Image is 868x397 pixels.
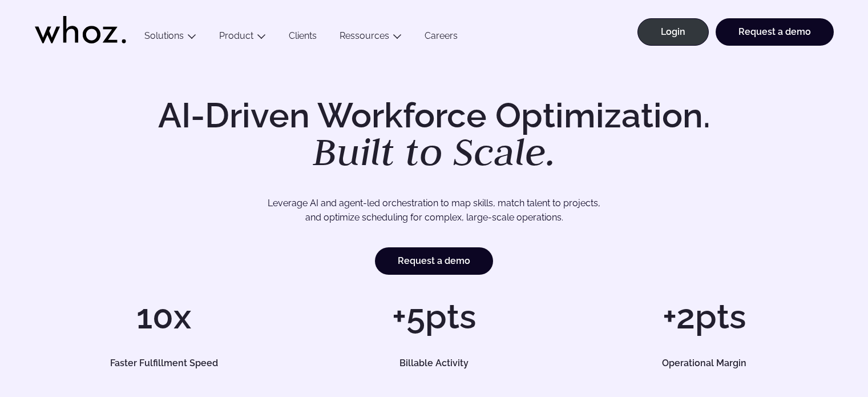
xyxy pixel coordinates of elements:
button: Product [208,30,277,46]
button: Solutions [133,30,208,46]
em: Built to Scale. [313,126,556,177]
a: Product [219,30,253,41]
a: Request a demo [375,247,493,275]
a: Clients [277,30,328,46]
h1: +2pts [575,299,833,334]
h1: +5pts [305,299,563,334]
a: Ressources [340,30,389,41]
a: Request a demo [716,18,834,46]
p: Leverage AI and agent-led orchestration to map skills, match talent to projects, and optimize sch... [75,196,794,225]
button: Ressources [328,30,413,46]
h5: Faster Fulfillment Speed [47,359,280,368]
h1: AI-Driven Workforce Optimization. [142,98,726,171]
h1: 10x [35,299,293,334]
a: Careers [413,30,469,46]
a: Login [637,18,709,46]
h5: Billable Activity [318,359,551,368]
h5: Operational Margin [588,359,821,368]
